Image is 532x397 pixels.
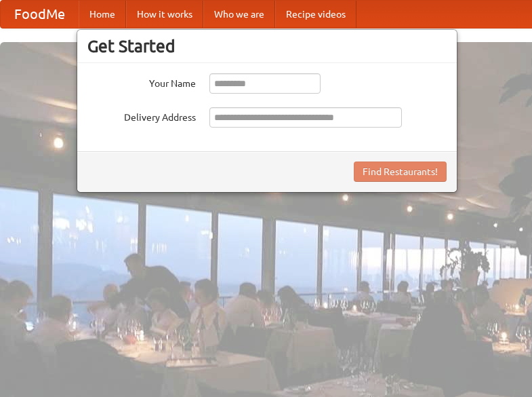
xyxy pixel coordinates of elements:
[203,1,275,28] a: Who we are
[87,107,196,124] label: Delivery Address
[79,1,126,28] a: Home
[354,162,447,182] button: Find Restaurants!
[1,1,79,28] a: FoodMe
[275,1,356,28] a: Recipe videos
[87,36,447,56] h3: Get Started
[87,73,196,90] label: Your Name
[126,1,203,28] a: How it works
